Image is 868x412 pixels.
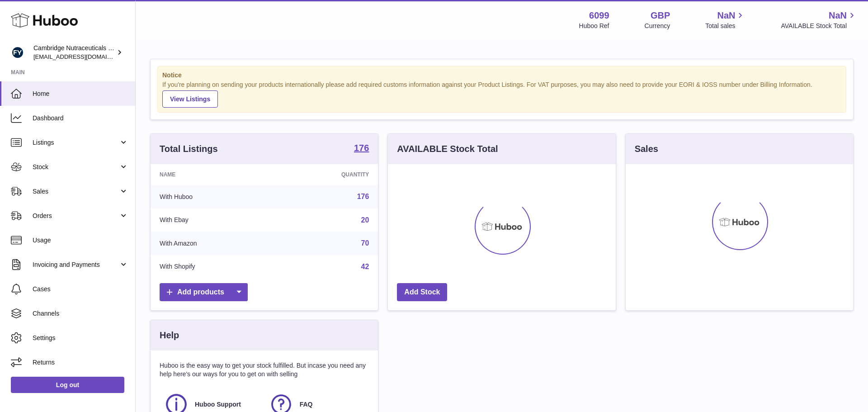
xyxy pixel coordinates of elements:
a: 42 [361,263,369,270]
div: If you're planning on sending your products internationally please add required customs informati... [162,81,841,108]
div: Huboo Ref [579,22,609,30]
a: View Listings [162,90,218,108]
strong: 6099 [589,9,609,22]
td: With Ebay [151,208,275,232]
strong: Notice [162,71,841,80]
strong: GBP [651,9,670,22]
h3: Help [160,329,179,341]
span: Sales [33,187,119,196]
span: Home [33,90,128,98]
td: With Huboo [151,185,275,208]
span: Invoicing and Payments [33,260,119,269]
div: Cambridge Nutraceuticals Ltd [33,44,115,61]
span: AVAILABLE Stock Total [781,22,857,30]
span: FAQ [300,400,313,409]
th: Name [151,164,275,185]
a: Add Stock [397,283,447,302]
span: Dashboard [33,114,128,123]
span: Orders [33,212,119,220]
h3: Total Listings [160,143,218,155]
td: With Amazon [151,232,275,255]
span: Returns [33,358,128,367]
h3: AVAILABLE Stock Total [397,143,498,155]
span: Total sales [705,22,745,30]
span: Cases [33,285,128,294]
p: Huboo is the easy way to get your stock fulfilled. But incase you need any help here's our ways f... [160,361,369,379]
a: Add products [160,283,248,302]
span: NaN [829,9,847,22]
h3: Sales [635,143,658,155]
span: NaN [717,9,735,22]
span: [EMAIL_ADDRESS][DOMAIN_NAME] [33,53,133,60]
strong: 176 [354,143,369,152]
span: Stock [33,163,119,171]
a: 176 [354,143,369,154]
span: Channels [33,309,128,318]
a: NaN AVAILABLE Stock Total [781,9,857,30]
span: Listings [33,138,119,147]
span: Usage [33,236,128,245]
span: Huboo Support [195,400,241,409]
a: Log out [11,377,124,393]
th: Quantity [275,164,378,185]
td: With Shopify [151,255,275,279]
a: 176 [357,193,369,200]
img: huboo@camnutra.com [11,46,24,59]
a: NaN Total sales [705,9,745,30]
div: Currency [645,22,670,30]
a: 20 [361,216,369,224]
span: Settings [33,334,128,342]
a: 70 [361,239,369,247]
